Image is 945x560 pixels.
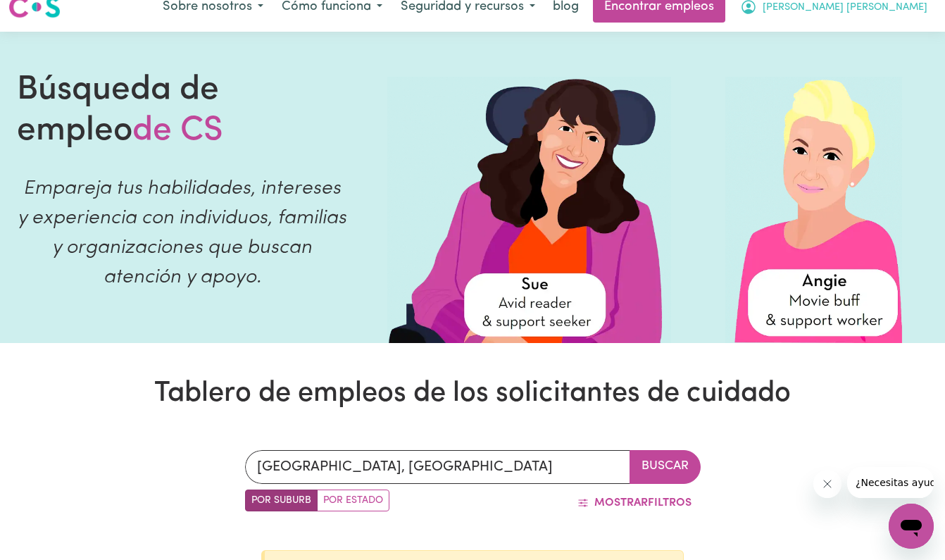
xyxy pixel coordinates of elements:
h1: Búsqueda de empleo [17,70,348,151]
label: Buscar por suburbio/código postal [245,490,318,511]
button: MOSTRARFILTROS [568,490,701,516]
label: Buscar por estado [317,490,389,511]
span: ¿Necesitas ayuda? [8,10,100,21]
button: BUSCAR [630,450,701,484]
iframe: Mensaje de la empresa [847,467,934,498]
input: Ingrese un suburbio o código postal [245,450,630,484]
span: de CS [132,114,223,148]
p: Empareja tus habilidades, intereses y experiencia con individuos, familias y organizaciones que b... [17,174,348,292]
span: MOSTRAR [594,497,648,509]
iframe: Botón para iniciar la ventana de mensajería [889,504,934,549]
iframe: Cerrar mensaje [813,470,841,498]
